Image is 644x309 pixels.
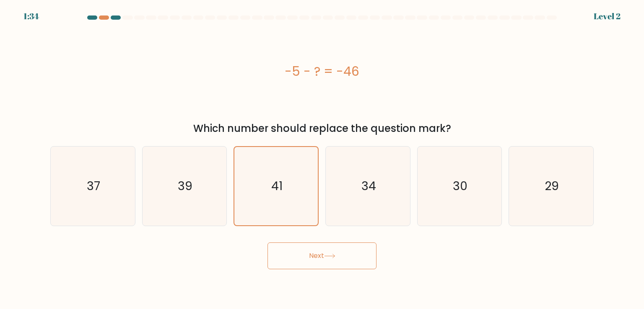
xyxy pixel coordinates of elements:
[267,242,377,269] button: Next
[545,178,559,194] text: 29
[87,178,100,194] text: 37
[361,178,376,194] text: 34
[178,178,192,194] text: 39
[453,178,467,194] text: 30
[594,10,621,23] div: Level 2
[50,62,594,81] div: -5 - ? = -46
[55,121,589,136] div: Which number should replace the question mark?
[271,178,283,194] text: 41
[23,10,39,23] div: 1:34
